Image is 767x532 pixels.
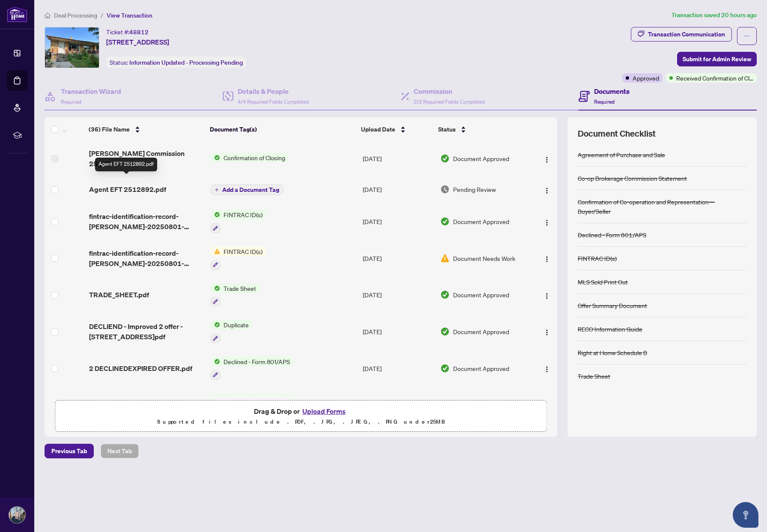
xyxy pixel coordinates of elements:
span: ellipsis [744,33,750,39]
span: Document Approved [453,364,509,373]
div: FINTRAC ID(s) [578,254,617,263]
div: Declined - Form 801/APS [578,230,646,239]
div: MLS Sold Print Out [578,277,628,287]
img: Document Status [440,327,450,336]
span: Approved [633,73,659,83]
img: Logo [543,219,550,226]
div: Agent EFT 2512892.pdf [95,158,157,171]
span: Declined - Form 801/APS [220,394,293,403]
td: [DATE] [359,387,437,424]
div: Status: [106,57,246,68]
button: Status IconFINTRAC ID(s) [211,247,266,270]
img: Status Icon [211,210,220,219]
div: Right at Home Schedule B [578,348,647,357]
td: [DATE] [359,176,437,203]
span: TRADE_SHEET.pdf [89,290,149,300]
span: Document Approved [453,217,509,226]
span: FINTRAC ID(s) [220,210,266,219]
td: [DATE] [359,313,437,350]
span: Trade Sheet [220,284,260,293]
span: 2/2 Required Fields Completed [414,99,485,105]
span: Add a Document Tag [222,187,279,193]
span: DECLIEND - Improved 2 offer - [STREET_ADDRESS]pdf [89,321,204,342]
button: Logo [540,182,554,196]
button: Logo [540,362,554,375]
h4: Details & People [238,86,309,96]
td: [DATE] [359,277,437,314]
td: [DATE] [359,203,437,240]
p: Supported files include .PDF, .JPG, .JPEG, .PNG under 25 MB [60,417,541,427]
button: Previous Tab [45,444,94,458]
td: [DATE] [359,141,437,176]
span: View Transaction [107,12,152,19]
span: Received Confirmation of Closing [676,73,753,83]
img: Document Status [440,364,450,373]
span: Drag & Drop or [254,406,348,417]
span: Agent EFT 2512892.pdf [89,184,166,194]
button: Status IconDeclined - Form 801/APS [211,394,293,417]
div: Agreement of Purchase and Sale [578,150,665,159]
img: Status Icon [211,320,220,329]
button: Logo [540,215,554,228]
span: Deal Processing [54,12,97,19]
span: [STREET_ADDRESS] [106,37,169,47]
button: Open asap [733,502,758,528]
th: Document Tag(s) [206,117,358,141]
th: (36) File Name [85,117,206,141]
li: / [101,10,103,20]
button: Transaction Communication [631,27,732,42]
span: fintrac-identification-record-[PERSON_NAME]-20250801-162907.pdf [89,211,204,232]
img: Document Status [440,217,450,226]
img: Document Status [440,185,450,194]
span: plus [215,188,219,192]
div: Co-op Brokerage Commission Statement [578,173,687,183]
span: Upload Date [361,125,395,134]
span: Document Approved [453,154,509,163]
span: Required [61,99,81,105]
h4: Documents [594,86,630,96]
h4: Commission [414,86,485,96]
span: Previous Tab [51,444,87,458]
span: Document Checklist [578,128,656,140]
img: Status Icon [211,394,220,403]
button: Next Tab [101,444,139,458]
button: Logo [540,325,554,338]
span: Required [594,99,615,105]
button: Status IconDeclined - Form 801/APS [211,357,293,380]
span: Document Approved [453,290,509,299]
button: Logo [540,251,554,265]
img: Status Icon [211,284,220,293]
button: Add a Document Tag [211,184,283,195]
span: home [45,12,51,18]
button: Upload Forms [300,406,348,417]
img: Status Icon [211,153,220,162]
div: Ticket #: [106,27,149,37]
button: Status IconTrade Sheet [211,284,260,307]
button: Submit for Admin Review [677,52,757,66]
span: Confirmation of Closing [220,153,289,162]
img: Logo [543,329,550,336]
span: 4/4 Required Fields Completed [238,99,309,105]
div: Trade Sheet [578,371,610,381]
span: Document Needs Work [453,254,515,263]
span: Pending Review [453,185,496,194]
img: IMG-W12318684_1.jpg [45,27,99,68]
span: fintrac-identification-record-[PERSON_NAME]-20250801-162907_copy.pdf [89,248,204,269]
div: Offer Summary Document [578,301,647,310]
img: Status Icon [211,247,220,256]
span: Declined - Form 801/APS [220,357,293,366]
div: Confirmation of Co-operation and Representation—Buyer/Seller [578,197,746,216]
img: Logo [543,156,550,163]
th: Upload Date [358,117,435,141]
span: Submit for Admin Review [683,52,751,66]
img: Logo [543,187,550,194]
img: logo [7,6,27,22]
span: 2 DECLINEDEXPIRED OFFER.pdf [89,363,192,374]
button: Add a Document Tag [211,185,283,195]
button: Status IconConfirmation of Closing [211,153,289,162]
img: Profile Icon [9,507,25,523]
button: Logo [540,288,554,302]
button: Status IconDuplicate [211,320,252,343]
img: Logo [543,256,550,263]
div: RECO Information Guide [578,324,642,334]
